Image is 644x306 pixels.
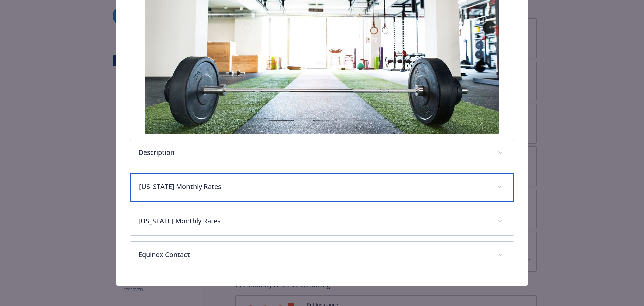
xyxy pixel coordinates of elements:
p: [US_STATE] Monthly Rates [139,182,489,192]
div: Description [130,139,514,167]
p: Equinox Contact [138,250,490,260]
p: [US_STATE] Monthly Rates [138,216,490,226]
div: Equinox Contact [130,242,514,269]
div: [US_STATE] Monthly Rates [130,208,514,235]
p: Description [138,147,490,158]
div: [US_STATE] Monthly Rates [130,173,514,202]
